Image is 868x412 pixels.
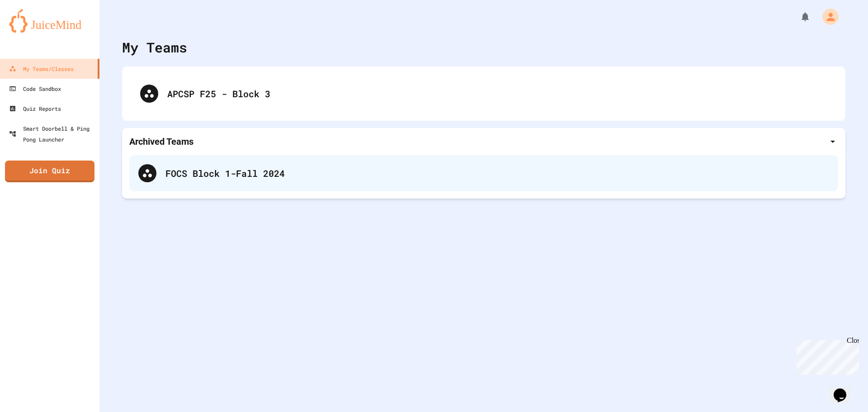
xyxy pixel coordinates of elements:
p: Archived Teams [129,135,193,148]
div: FOCS Block 1-Fall 2024 [129,155,838,191]
div: My Notifications [783,9,813,24]
img: logo-orange.svg [9,9,90,33]
div: My Teams [122,37,187,57]
a: Join Quiz [5,161,94,182]
div: Smart Doorbell & Ping Pong Launcher [9,123,96,145]
div: Chat with us now!Close [4,4,62,57]
iframe: chat widget [793,336,859,375]
div: Code Sandbox [9,83,61,94]
div: APCSP F25 - Block 3 [131,76,836,112]
div: My Account [813,6,841,27]
div: My Teams/Classes [9,63,74,74]
div: APCSP F25 - Block 3 [167,87,827,100]
div: Quiz Reports [9,103,61,114]
iframe: chat widget [830,376,859,403]
div: FOCS Block 1-Fall 2024 [165,166,829,180]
